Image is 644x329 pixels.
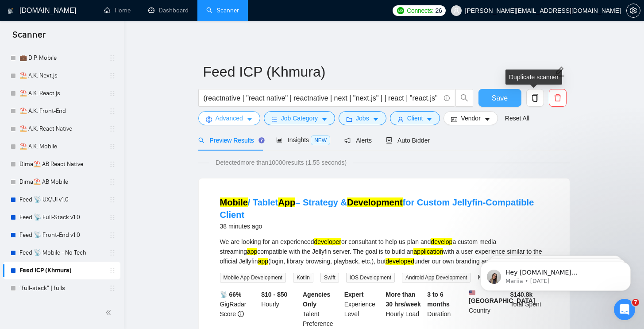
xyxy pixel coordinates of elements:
[109,161,116,168] span: holder
[344,137,351,143] span: notification
[509,290,550,329] div: Total Spent
[444,95,450,101] span: info-circle
[431,238,452,245] mark: develop
[19,49,104,67] a: 💼 D.P. Mobile
[426,116,432,123] span: caret-down
[19,209,104,226] a: Feed 📡 Full-Stack v1.0
[204,93,440,104] input: Search Freelance Jobs...
[271,116,278,123] span: bars
[220,197,248,207] mark: Mobile
[425,290,467,329] div: Duration
[203,61,552,83] input: Scanner name...
[343,290,384,329] div: Experience Level
[614,299,635,320] iframe: Intercom live chat
[303,291,330,308] b: Agencies Only
[549,94,566,102] span: delete
[427,291,450,308] b: 3 to 6 months
[39,34,153,42] p: Message from Mariia, sent 1w ago
[632,299,639,306] span: 7
[339,111,386,125] button: folderJobscaret-down
[109,108,116,115] span: holder
[311,135,330,145] span: NEW
[467,290,509,329] div: Country
[436,6,442,15] span: 26
[626,7,640,14] a: setting
[346,116,352,123] span: folder
[109,267,116,274] span: holder
[19,120,104,138] a: ⛱️ A.K. React Native
[209,158,353,167] span: Detected more than 10000 results (1.55 seconds)
[109,232,116,239] span: holder
[206,116,212,123] span: setting
[19,67,104,85] a: ⛱️ A.K. Next.js
[276,136,330,143] span: Insights
[220,291,242,298] b: 📡 66%
[261,291,287,298] b: $10 - $50
[19,279,104,297] a: "full-stack" | fulls
[216,113,243,123] span: Advanced
[320,273,339,283] span: Swift
[346,273,395,283] span: iOS Development
[344,137,372,144] span: Alerts
[386,291,421,308] b: More than 30 hrs/week
[109,143,116,150] span: holder
[478,89,521,107] button: Save
[321,116,328,123] span: caret-down
[407,6,433,15] span: Connects:
[109,178,116,186] span: holder
[413,248,443,255] mark: application
[19,102,104,120] a: ⛱️ A.K. Front-End
[407,113,423,123] span: Client
[19,244,104,262] a: Feed 📡 Mobile - No Tech
[220,221,548,232] div: 38 minutes ago
[384,290,426,329] div: Hourly Load
[206,7,239,14] a: searchScanner
[247,248,257,255] mark: app
[278,197,295,207] mark: App
[220,273,286,283] span: Mobile App Development
[453,8,459,14] span: user
[386,137,392,143] span: robot
[259,290,301,329] div: Hourly
[105,308,114,317] span: double-left
[258,258,268,265] mark: app
[526,89,544,107] button: copy
[109,196,116,203] span: holder
[397,7,404,14] img: upwork-logo.png
[397,116,404,123] span: user
[238,311,244,317] span: info-circle
[109,54,116,62] span: holder
[347,197,403,207] mark: Development
[276,137,282,143] span: area-chart
[19,226,104,244] a: Feed 📡 Front-End v1.0
[373,116,379,123] span: caret-down
[198,111,260,125] button: settingAdvancedcaret-down
[451,116,457,123] span: idcard
[492,93,508,104] span: Save
[220,237,548,266] div: We are looking for an experienced or consultant to help us plan and a custom media streaming comp...
[554,66,565,77] span: edit
[505,113,529,123] a: Reset All
[264,111,335,125] button: barsJob Categorycaret-down
[344,291,364,298] b: Expert
[19,191,104,209] a: Feed 📡 UX/UI v1.0
[39,26,151,156] span: Hey [DOMAIN_NAME][EMAIL_ADDRESS][DOMAIN_NAME], Looks like your Upwork agency [DOMAIN_NAME] ran ou...
[109,249,116,256] span: holder
[19,138,104,155] a: ⛱️ A.K. Mobile
[456,94,473,102] span: search
[109,285,116,292] span: holder
[8,4,14,18] img: logo
[527,94,544,102] span: copy
[461,113,480,123] span: Vendor
[247,116,253,123] span: caret-down
[386,137,430,144] span: Auto Bidder
[484,116,490,123] span: caret-down
[19,155,104,173] a: Dima⛱️ AB React Native
[443,111,497,125] button: idcardVendorcaret-down
[390,111,440,125] button: userClientcaret-down
[19,85,104,102] a: ⛱️ A.K. React.js
[314,238,341,245] mark: developer
[109,125,116,132] span: holder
